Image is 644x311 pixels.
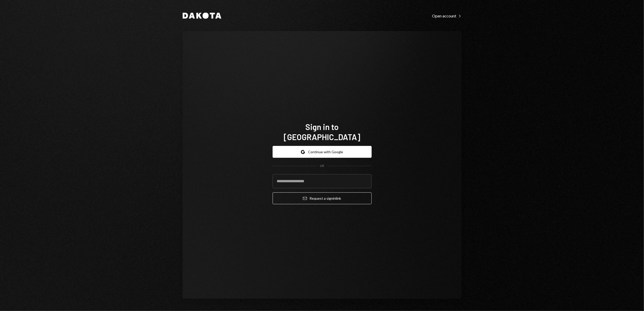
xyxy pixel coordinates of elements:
div: Open account [432,13,462,18]
div: OR [320,164,324,168]
button: Request a signinlink [273,192,372,204]
button: Continue with Google [273,146,372,158]
h1: Sign in to [GEOGRAPHIC_DATA] [273,122,372,142]
a: Open account [432,13,462,18]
